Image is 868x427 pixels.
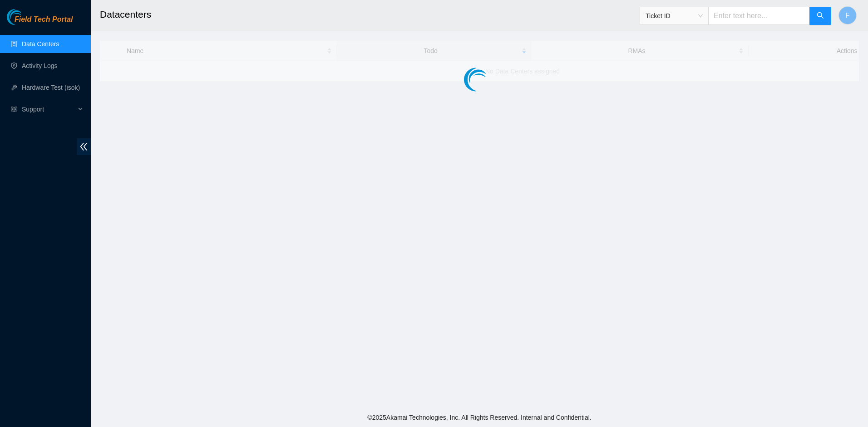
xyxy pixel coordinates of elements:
img: Akamai Technologies [7,9,46,25]
span: read [11,106,17,112]
a: Hardware Test (isok) [22,84,80,91]
span: Support [22,100,75,118]
button: F [838,6,857,24]
span: double-left [77,138,91,155]
a: Data Centers [22,40,59,48]
footer: © 2025 Akamai Technologies, Inc. All Rights Reserved. Internal and Confidential. [91,408,868,427]
button: search [809,7,831,25]
span: F [845,10,850,21]
input: Enter text here... [708,7,810,25]
span: Field Tech Portal [15,15,73,24]
a: Akamai TechnologiesField Tech Portal [7,16,73,28]
span: Ticket ID [646,9,703,23]
a: Activity Logs [22,62,58,69]
span: search [817,12,824,20]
